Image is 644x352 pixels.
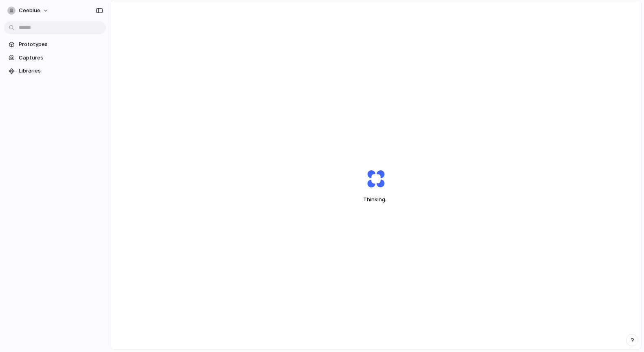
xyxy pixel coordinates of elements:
button: Ceeblue [4,4,53,17]
span: Libraries [19,67,103,75]
a: Libraries [4,65,106,77]
a: Prototypes [4,38,106,51]
span: Ceeblue [19,7,40,15]
span: Prototypes [19,40,103,48]
a: Captures [4,52,106,64]
span: . [385,196,386,202]
span: Captures [19,54,103,62]
span: Thinking [348,196,404,204]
